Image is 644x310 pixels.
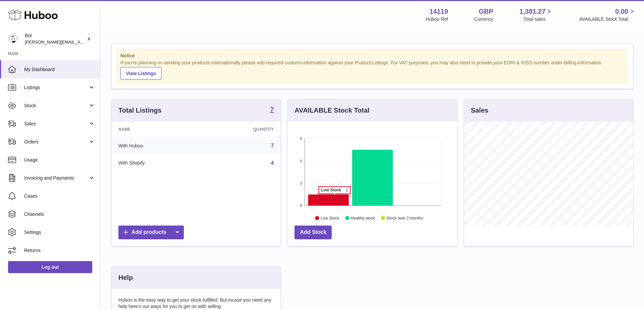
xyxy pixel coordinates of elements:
[351,215,375,220] text: Healthy stock
[429,7,448,16] strong: 14119
[24,175,88,181] span: Invoicing and Payments
[25,39,170,45] span: [PERSON_NAME][EMAIL_ADDRESS][PERSON_NAME][DOMAIN_NAME]
[118,106,162,115] h3: Total Listings
[203,122,280,137] th: Quantity
[271,160,274,166] a: 4
[24,139,88,145] span: Orders
[474,16,493,22] div: Currency
[8,34,18,44] img: Scott.Sutcliffe@bolfoods.com
[321,215,339,220] text: Low Stock
[270,106,274,114] a: 7
[300,203,302,207] text: 0
[24,193,95,199] span: Cases
[120,60,624,80] div: If you're planning on sending your products internationally please add required customs informati...
[300,136,302,140] text: 6
[118,273,133,282] h3: Help
[615,7,628,16] span: 0.00
[271,143,274,148] a: 7
[579,7,636,22] a: 0.00 AVAILABLE Stock Total
[294,106,369,115] h3: AVAILABLE Stock Total
[112,122,203,137] th: Name
[118,226,184,239] a: Add products
[520,7,553,22] a: 1,381.27 Total sales
[120,53,624,59] strong: Notice
[579,16,636,22] span: AVAILABLE Stock Total
[479,7,493,16] strong: GBP
[523,16,553,22] span: Total sales
[25,33,85,45] div: Bol
[118,297,274,310] p: Huboo is the easy way to get your stock fulfilled. But incase you need any help here's our ways f...
[270,106,274,113] strong: 7
[294,226,332,239] a: Add Stock
[24,84,88,91] span: Listings
[471,106,488,115] h3: Sales
[120,67,162,80] a: View Listings
[24,157,95,163] span: Usage
[24,229,95,236] span: Settings
[24,66,95,73] span: My Dashboard
[24,247,95,254] span: Returns
[321,188,341,192] tspan: Low Stock
[24,211,95,218] span: Channels
[520,7,546,16] span: 1,381.27
[112,154,203,172] td: With Shopify
[24,121,88,127] span: Sales
[8,261,92,273] a: Log out
[426,16,448,22] div: Huboo Ref
[112,137,203,154] td: With Huboo
[346,188,348,192] tspan: 1
[300,159,302,163] text: 4
[24,103,88,109] span: Stock
[300,181,302,185] text: 2
[387,215,423,220] text: Stock over 2 months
